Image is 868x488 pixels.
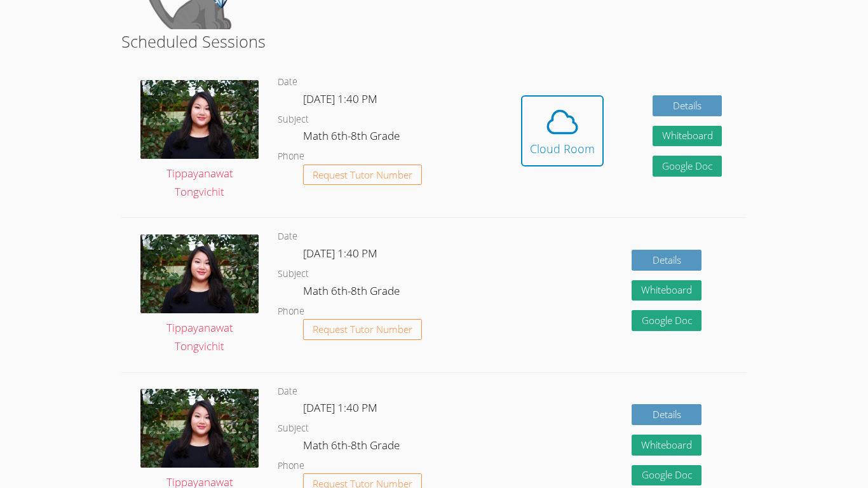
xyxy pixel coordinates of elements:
button: Cloud Room [521,95,604,166]
button: Request Tutor Number [303,319,422,340]
a: Tippayanawat Tongvichit [140,234,259,356]
dt: Phone [278,304,304,320]
dd: Math 6th-8th Grade [303,437,402,458]
button: Whiteboard [632,435,702,456]
a: Details [632,404,702,425]
dt: Subject [278,421,309,437]
span: [DATE] 1:40 PM [303,246,377,261]
span: [DATE] 1:40 PM [303,400,377,415]
dt: Date [278,229,297,245]
a: Google Doc [632,310,702,331]
button: Whiteboard [632,280,702,301]
a: Google Doc [653,156,722,177]
img: IMG_0561.jpeg [140,234,259,313]
dt: Phone [278,149,304,165]
dt: Date [278,384,297,400]
div: Cloud Room [530,140,595,158]
h2: Scheduled Sessions [121,29,747,53]
a: Tippayanawat Tongvichit [140,80,259,201]
dd: Math 6th-8th Grade [303,282,402,304]
dt: Phone [278,458,304,474]
button: Request Tutor Number [303,165,422,186]
a: Google Doc [632,465,702,486]
dt: Subject [278,266,309,282]
button: Whiteboard [653,126,722,147]
dt: Date [278,74,297,90]
span: Request Tutor Number [313,170,412,180]
img: IMG_0561.jpeg [140,80,259,159]
dd: Math 6th-8th Grade [303,127,402,149]
img: IMG_0561.jpeg [140,389,259,468]
span: [DATE] 1:40 PM [303,91,377,106]
dt: Subject [278,112,309,128]
a: Details [653,95,722,116]
a: Details [632,250,702,271]
span: Request Tutor Number [313,325,412,334]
